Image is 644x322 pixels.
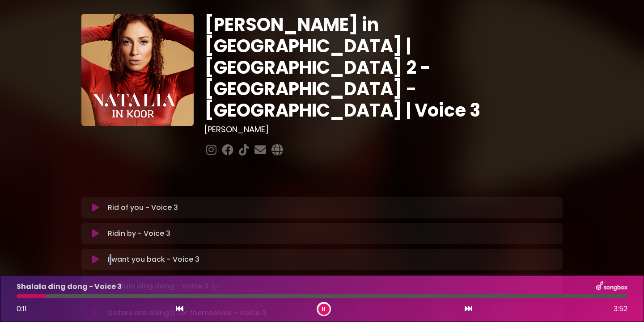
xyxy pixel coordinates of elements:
[17,304,27,314] span: 0:11
[596,281,627,293] img: songbox-logo-white.png
[108,202,178,213] p: Rid of you - Voice 3
[81,14,194,126] img: YTVS25JmS9CLUqXqkEhs
[108,254,199,265] p: I want you back - Voice 3
[17,281,122,292] p: Shalala ding dong - Voice 3
[614,304,627,314] span: 3:52
[108,228,170,239] p: Ridin by - Voice 3
[204,14,563,121] h1: [PERSON_NAME] in [GEOGRAPHIC_DATA] | [GEOGRAPHIC_DATA] 2 - [GEOGRAPHIC_DATA] - [GEOGRAPHIC_DATA] ...
[204,125,563,134] h3: [PERSON_NAME]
